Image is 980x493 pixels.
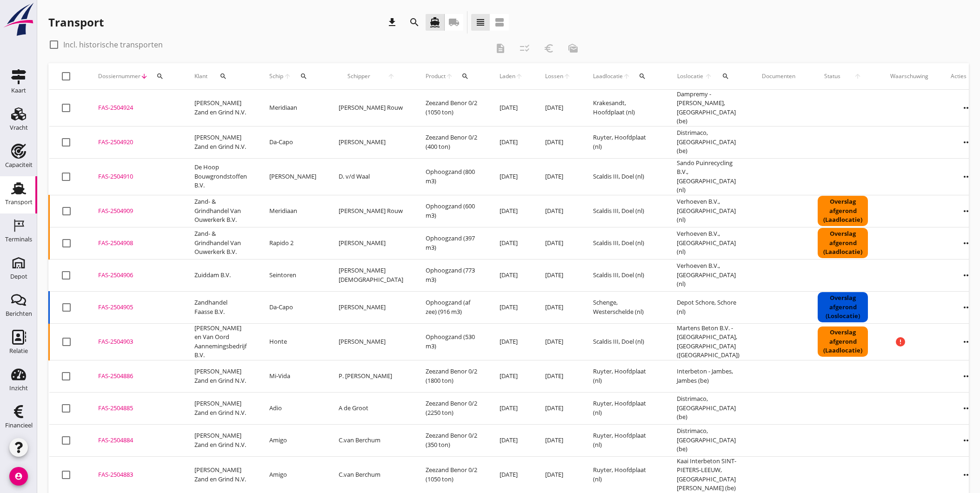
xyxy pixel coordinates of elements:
[98,72,140,80] span: Dossiernummer
[327,195,414,227] td: [PERSON_NAME] Rouw
[327,126,414,158] td: [PERSON_NAME]
[488,158,534,195] td: [DATE]
[582,392,666,424] td: Ruyter, Hoofdplaat (nl)
[534,227,582,259] td: [DATE]
[98,172,172,181] div: FAS-2504910
[258,195,327,227] td: Meridiaan
[446,73,453,80] i: arrow_upward
[818,326,868,357] div: Overslag afgerond (Laadlocatie)
[488,392,534,424] td: [DATE]
[429,17,440,28] i: directions_boat
[515,73,523,80] i: arrow_upward
[327,90,414,127] td: [PERSON_NAME] Rouw
[414,259,488,291] td: Ophoogzand (773 m3)
[98,337,172,346] div: FAS-2504903
[409,17,420,28] i: search
[258,392,327,424] td: Adio
[582,424,666,456] td: Ruyter, Hoofdplaat (nl)
[582,259,666,291] td: Scaldis III, Doel (nl)
[9,467,28,486] i: account_circle
[534,126,582,158] td: [DATE]
[414,360,488,392] td: Zeezand Benor 0/2 (1800 ton)
[63,40,163,49] label: Incl. historische transporten
[818,196,868,226] div: Overslag afgerond (Laadlocatie)
[284,73,292,80] i: arrow_upward
[582,90,666,127] td: Krakesandt, Hoofdplaat (nl)
[258,360,327,392] td: Mi-Vida
[98,207,172,216] div: FAS-2504909
[269,72,284,80] span: Schip
[5,199,33,205] div: Transport
[183,158,258,195] td: De Hoop Bouwgrondstoffen B.V.
[563,73,571,80] i: arrow_upward
[488,195,534,227] td: [DATE]
[666,424,751,456] td: Distrimaco, [GEOGRAPHIC_DATA] (be)
[300,73,307,80] i: search
[534,424,582,456] td: [DATE]
[10,125,28,131] div: Vracht
[258,227,327,259] td: Rapido 2
[666,259,751,291] td: Verhoeven B.V., [GEOGRAPHIC_DATA] (nl)
[183,424,258,456] td: [PERSON_NAME] Zand en Grind N.V.
[582,158,666,195] td: Scaldis III, Doel (nl)
[488,259,534,291] td: [DATE]
[98,303,172,312] div: FAS-2504905
[387,17,398,28] i: download
[2,2,35,37] img: logo-small.a267ee39.svg
[534,456,582,493] td: [DATE]
[488,126,534,158] td: [DATE]
[414,456,488,493] td: Zeezand Benor 0/2 (1050 ton)
[11,87,26,93] div: Kaart
[220,73,227,80] i: search
[327,424,414,456] td: C.van Berchum
[666,195,751,227] td: Verhoeven B.V., [GEOGRAPHIC_DATA] (nl)
[582,291,666,323] td: Schenge, Westerschelde (nl)
[183,126,258,158] td: [PERSON_NAME] Zand en Grind N.V.
[582,456,666,493] td: Ruyter, Hoofdplaat (nl)
[327,227,414,259] td: [PERSON_NAME]
[194,65,247,87] div: Klant
[98,436,172,445] div: FAS-2504884
[534,323,582,360] td: [DATE]
[183,195,258,227] td: Zand- & Grindhandel Van Ouwerkerk B.V.
[98,239,172,248] div: FAS-2504908
[183,90,258,127] td: [PERSON_NAME] Zand en Grind N.V.
[414,424,488,456] td: Zeezand Benor 0/2 (350 ton)
[582,227,666,259] td: Scaldis III, Doel (nl)
[895,336,906,347] i: error
[475,17,486,28] i: view_headline
[461,73,469,80] i: search
[534,392,582,424] td: [DATE]
[327,323,414,360] td: [PERSON_NAME]
[666,323,751,360] td: Martens Beton B.V. - [GEOGRAPHIC_DATA], [GEOGRAPHIC_DATA] ([GEOGRAPHIC_DATA])
[426,72,446,80] span: Product
[500,72,515,80] span: Laden
[258,158,327,195] td: [PERSON_NAME]
[379,73,403,80] i: arrow_upward
[488,291,534,323] td: [DATE]
[818,292,868,322] div: Overslag afgerond (Loslocatie)
[48,15,104,30] div: Transport
[258,126,327,158] td: Da-Capo
[327,456,414,493] td: C.van Berchum
[582,195,666,227] td: Scaldis III, Doel (nl)
[488,456,534,493] td: [DATE]
[666,360,751,392] td: Interbeton - Jambes, Jambes (be)
[183,227,258,259] td: Zand- & Grindhandel Van Ouwerkerk B.V.
[666,90,751,127] td: Dampremy - [PERSON_NAME], [GEOGRAPHIC_DATA] (be)
[258,90,327,127] td: Meridiaan
[98,103,172,113] div: FAS-2504924
[414,392,488,424] td: Zeezand Benor 0/2 (2250 ton)
[258,424,327,456] td: Amigo
[258,259,327,291] td: Seintoren
[414,195,488,227] td: Ophoogzand (600 m3)
[677,72,704,80] span: Loslocatie
[9,348,28,354] div: Relatie
[5,236,32,242] div: Terminals
[183,456,258,493] td: [PERSON_NAME] Zand en Grind N.V.
[666,126,751,158] td: Distrimaco, [GEOGRAPHIC_DATA] (be)
[414,158,488,195] td: Ophoogzand (800 m3)
[258,291,327,323] td: Da-Capo
[534,90,582,127] td: [DATE]
[534,360,582,392] td: [DATE]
